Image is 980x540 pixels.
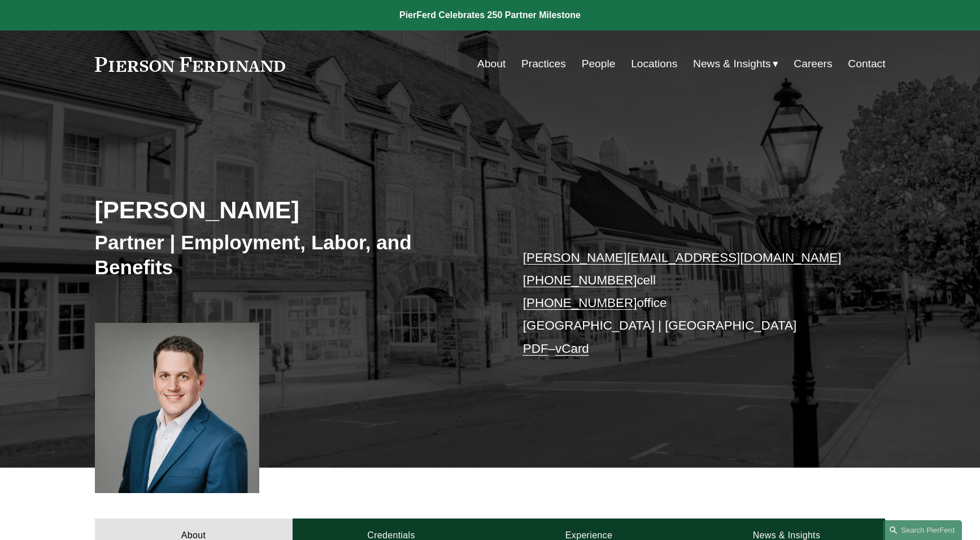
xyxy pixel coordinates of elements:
a: Contact [848,53,885,75]
h3: Partner | Employment, Labor, and Benefits [95,230,490,279]
a: Practices [521,53,566,75]
a: [PHONE_NUMBER] [523,273,637,287]
a: People [582,53,616,75]
a: vCard [555,342,589,356]
span: News & Insights [693,54,771,74]
a: folder dropdown [693,53,778,75]
a: Search this site [883,520,962,540]
h2: [PERSON_NAME] [95,195,490,224]
a: [PERSON_NAME][EMAIL_ADDRESS][DOMAIN_NAME] [523,250,842,265]
a: PDF [523,342,548,356]
p: cell office [GEOGRAPHIC_DATA] | [GEOGRAPHIC_DATA] – [523,247,852,361]
a: [PHONE_NUMBER] [523,296,637,310]
a: About [477,53,506,75]
a: Careers [794,53,832,75]
a: Locations [631,53,677,75]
